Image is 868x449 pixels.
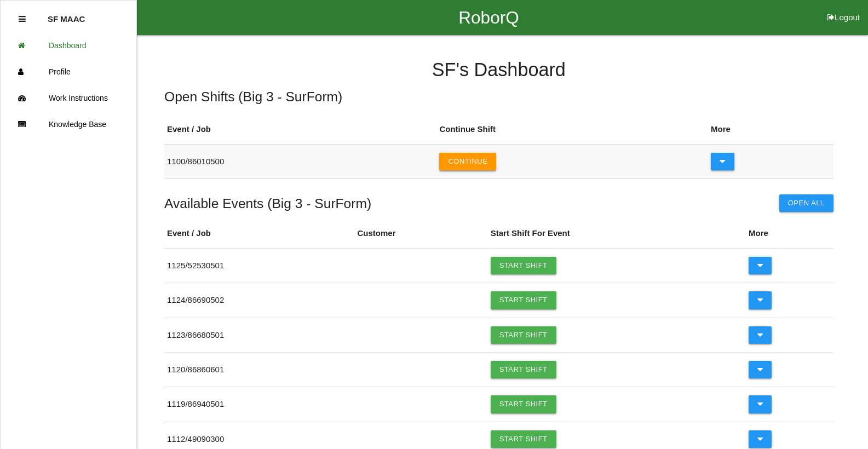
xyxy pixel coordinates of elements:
[164,283,354,318] td: 1124 / 86690502
[491,257,556,274] a: Start Shift
[491,326,556,344] a: Start Shift
[19,6,26,32] div: Close
[439,153,496,170] button: Continue
[164,89,833,104] h5: Open Shifts ( Big 3 - SurForm )
[708,115,833,144] th: More
[491,430,556,448] a: Start Shift
[164,115,436,144] th: Event / Job
[436,115,708,144] th: Continue Shift
[164,387,354,422] td: 1119 / 86940501
[164,196,371,211] h5: Available Events ( Big 3 - SurForm )
[164,353,354,387] td: 1120 / 86860601
[1,85,136,111] a: Work Instructions
[164,219,354,248] th: Event / Job
[354,219,487,248] th: Customer
[164,60,833,80] h4: SF 's Dashboard
[491,361,556,378] a: Start Shift
[164,248,354,283] td: 1125 / 52530501
[491,291,556,309] a: Start Shift
[48,6,85,24] p: SF MAAC
[746,219,833,248] th: More
[1,111,136,137] a: Knowledge Base
[1,59,136,85] a: Profile
[164,144,436,179] td: 1100 / 86010500
[1,32,136,59] a: Dashboard
[488,219,746,248] th: Start Shift For Event
[491,395,556,413] a: Start Shift
[779,194,833,212] button: Open All
[164,318,354,352] td: 1123 / 86680501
